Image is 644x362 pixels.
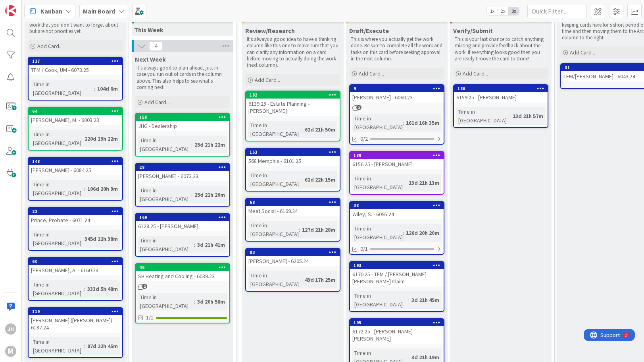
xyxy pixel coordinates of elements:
div: Time in [GEOGRAPHIC_DATA] [248,171,302,188]
div: 137TFM / Cook, UM - 6073.25 [29,58,122,75]
div: SH Heating and Cooling - 6039.23 [136,271,229,281]
span: 3x [508,7,519,15]
div: 104d 6m [95,84,120,93]
span: Verify/Submit [453,27,493,35]
div: 193 [350,262,444,269]
div: Time in [GEOGRAPHIC_DATA] [248,121,302,138]
div: 9 [350,85,444,92]
div: 43d 17h 25m [303,275,337,284]
div: 68 [246,199,340,206]
div: 169 [136,214,229,221]
span: : [81,234,83,243]
div: 158 [139,114,229,120]
span: 4 [149,41,163,51]
div: 6159.25 - [PERSON_NAME] [454,92,548,103]
div: 6156.25 - [PERSON_NAME] [350,159,444,169]
div: Time in [GEOGRAPHIC_DATA] [248,271,302,288]
div: 195 [354,320,444,325]
div: 97d 22h 45m [85,342,120,350]
div: 106d 20h 9m [85,184,120,193]
div: 119 [32,309,122,314]
input: Quick Filter... [527,4,587,18]
div: M [5,346,16,357]
span: : [406,178,407,187]
span: : [302,275,303,284]
div: 1696128.25 - [PERSON_NAME] [136,214,229,231]
span: 0/1 [360,245,368,253]
span: : [408,296,409,304]
div: 46 [136,264,229,271]
div: 3d 21h 19m [409,353,441,362]
div: 137 [32,58,122,64]
span: Review/Research [245,27,295,35]
div: 158 [136,114,229,121]
span: : [84,184,85,193]
div: 46 [139,265,229,270]
div: Time in [GEOGRAPHIC_DATA] [31,80,94,97]
div: Time in [GEOGRAPHIC_DATA] [352,174,406,192]
span: Draft/Execute [349,27,389,35]
div: [PERSON_NAME] ([PERSON_NAME]) - 6187.24 [29,315,122,333]
div: [PERSON_NAME] - 6073.23 [136,171,229,181]
span: : [302,125,303,134]
div: 153568 Memphis - 6101.25 [246,149,340,166]
div: Time in [GEOGRAPHIC_DATA] [31,130,81,147]
div: 119[PERSON_NAME] ([PERSON_NAME]) - 6187.24 [29,308,122,333]
div: 182 [246,91,340,99]
span: Kanban [40,6,62,16]
div: 127d 21h 28m [300,225,337,234]
div: 9[PERSON_NAME] - 6060.23 [350,85,444,103]
span: : [509,112,511,120]
div: 64[PERSON_NAME], M. - 6003.23 [29,108,122,125]
span: This Week [134,26,163,34]
span: : [194,297,195,306]
div: 62d 21h 50m [303,125,337,134]
div: 83[PERSON_NAME] - 6205.24 [246,249,340,266]
span: : [191,140,192,149]
p: This is where you actually get the work done. Be sure to complete all the work and tasks on this ... [351,36,443,62]
div: 148 [29,158,122,165]
div: [PERSON_NAME], A. - 6160.24 [29,265,122,275]
div: Time in [GEOGRAPHIC_DATA] [352,291,408,309]
p: This is your last chance to catch anything missing and provide feedback about the work. If everyt... [455,36,547,62]
div: 38 [354,203,444,208]
span: : [408,353,409,362]
span: Next Week [135,55,166,63]
div: 1956172.25 - [PERSON_NAME] [PERSON_NAME] [350,319,444,344]
div: 60 [32,259,122,264]
div: 1896156.25 - [PERSON_NAME] [350,152,444,169]
div: 64 [32,108,122,114]
div: 83 [250,250,340,255]
div: Time in [GEOGRAPHIC_DATA] [31,280,84,298]
div: Time in [GEOGRAPHIC_DATA] [352,114,403,132]
div: 3d 21h 41m [195,240,227,249]
div: 60 [29,258,122,265]
div: 6128.25 - [PERSON_NAME] [136,221,229,231]
div: 148[PERSON_NAME] - 6084.25 [29,158,122,175]
div: 9 [354,86,444,91]
span: Add Card... [144,99,170,106]
div: 568 Memphis - 6101.25 [246,156,340,166]
div: 22Prince, Probate - 6071.24 [29,208,122,225]
span: Add Card... [359,70,384,77]
div: 220d 19h 22m [83,134,120,143]
span: : [191,190,192,199]
div: 153 [246,149,340,156]
span: 2 [142,284,147,289]
div: 1936170.25 - TFM / [PERSON_NAME] [PERSON_NAME] Claim [350,262,444,287]
span: 0/2 [360,135,368,143]
span: Add Card... [570,49,595,56]
div: 13d 21h 57m [511,112,545,120]
div: JHG - Dealership [136,121,229,131]
div: Time in [GEOGRAPHIC_DATA] [31,230,81,248]
span: 2 [356,105,361,110]
span: 1/1 [146,314,154,322]
div: 25d 22h 20m [192,190,227,199]
div: 158JHG - Dealership [136,114,229,131]
div: 189 [354,153,444,158]
div: 195 [350,319,444,326]
div: 68 [250,199,340,205]
p: It's always good to plan ahead, just in case you run out of cards in the column above. This also ... [136,65,229,91]
div: 6170.25 - TFM / [PERSON_NAME] [PERSON_NAME] Claim [350,269,444,287]
b: Main Board [83,7,115,15]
